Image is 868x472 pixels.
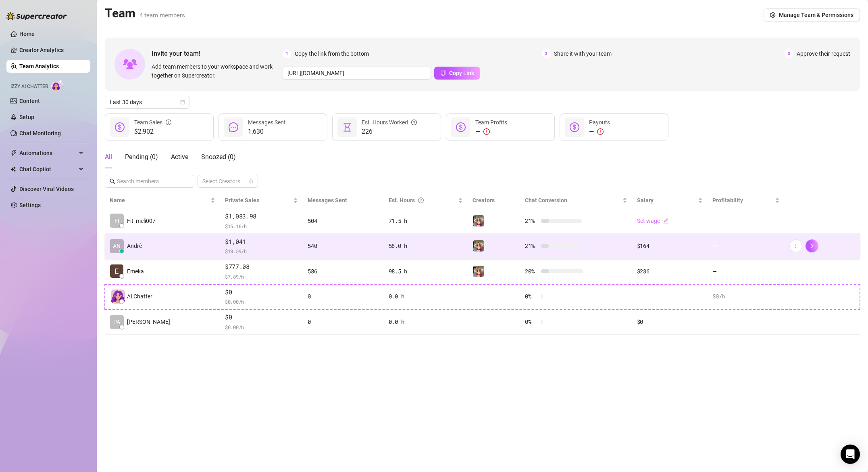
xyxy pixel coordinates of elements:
span: $0 [225,287,298,297]
span: 4 team members [139,12,185,19]
span: $ 15.16 /h [225,222,298,230]
span: Messages Sent [308,197,347,203]
span: Payouts [589,119,610,126]
div: — [589,127,610,136]
span: Last 30 days [110,96,185,108]
div: Open Intercom Messenger [841,445,860,464]
span: 3 [785,49,793,58]
span: 21 % [525,241,538,250]
span: Snoozed ( 0 ) [201,153,236,161]
div: 98.5 h [389,267,463,276]
span: Manage Team & Permissions [779,12,853,18]
td: — [708,234,785,259]
span: Fit_meli007 [127,216,156,225]
button: Copy Link [434,67,480,80]
span: $2,902 [134,127,171,136]
span: Active [171,153,188,161]
span: [PERSON_NAME] [127,317,170,326]
div: 56.0 h [389,241,463,250]
span: Share it with your team [554,49,612,58]
span: $1,041 [225,237,298,247]
a: Team Analytics [19,63,59,69]
span: Copy Link [449,70,474,76]
div: — [475,127,507,136]
span: calendar [180,100,185,105]
span: AN [113,241,121,250]
div: 0 [308,292,379,301]
span: 0 % [525,317,538,326]
span: Chat Conversion [525,197,567,203]
span: FI [114,216,119,225]
span: Salary [637,197,654,203]
span: Profitability [712,197,743,203]
span: Approve their request [797,49,850,58]
div: $0 /h [712,292,780,301]
div: Pending ( 0 ) [125,152,158,162]
span: setting [770,12,776,18]
span: exclamation-circle [597,128,604,135]
th: Creators [468,193,520,208]
span: 1 [283,49,291,58]
span: Izzy AI Chatter [10,83,48,90]
span: Add team members to your workspace and work together on Supercreator. [152,62,279,80]
a: Home [19,31,35,37]
div: 0.0 h [389,292,463,301]
span: Chat Copilot [19,163,77,176]
img: AI Chatter [51,80,64,91]
div: Est. Hours Worked [362,118,417,127]
span: Copy the link from the bottom [295,49,369,58]
img: Emeka [110,264,123,278]
span: team [249,179,254,184]
span: $0 [225,313,298,322]
div: 71.5 h [389,216,463,225]
span: 2 [542,49,551,58]
span: dollar-circle [570,122,579,132]
span: $ 18.59 /h [225,247,298,255]
span: dollar-circle [456,122,466,132]
input: Search members [117,177,183,186]
span: 226 [362,127,417,136]
button: Manage Team & Permissions [764,8,860,21]
span: $ 0.00 /h [225,323,298,331]
div: All [105,152,112,162]
img: izzy-ai-chatter-avatar-DDCN_rTZ.svg [111,289,125,304]
span: AI Chatter [127,292,152,301]
span: copy [440,70,446,76]
span: edit [663,218,669,224]
span: Messages Sent [248,119,286,126]
span: message [229,122,238,132]
span: $777.08 [225,262,298,272]
div: 504 [308,216,379,225]
div: Est. Hours [389,196,457,205]
span: Andrè [127,241,142,250]
a: Creator Analytics [19,44,84,57]
th: Name [105,193,220,208]
a: Content [19,98,40,104]
span: thunderbolt [10,150,17,156]
span: 20 % [525,267,538,276]
span: dollar-circle [115,122,125,132]
div: $0 [637,317,703,326]
div: 0 [308,317,379,326]
a: Discover Viral Videos [19,186,74,192]
span: Team Profits [475,119,507,126]
span: Private Sales [225,197,259,203]
span: Invite your team! [152,48,283,59]
span: $ 7.89 /h [225,273,298,281]
span: search [110,178,115,184]
span: Automations [19,147,77,159]
span: $ 0.00 /h [225,298,298,306]
div: $236 [637,267,703,276]
img: fit_meli007 [473,266,484,277]
a: Settings [19,202,41,208]
span: $1,083.98 [225,212,298,221]
img: logo-BBDzfeDw.svg [6,12,67,20]
span: Name [110,196,209,205]
span: question-circle [418,196,424,205]
span: PA [113,317,120,326]
div: Team Sales [134,118,171,127]
span: Emeka [127,267,144,276]
div: 0.0 h [389,317,463,326]
div: 540 [308,241,379,250]
span: right [809,243,815,249]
